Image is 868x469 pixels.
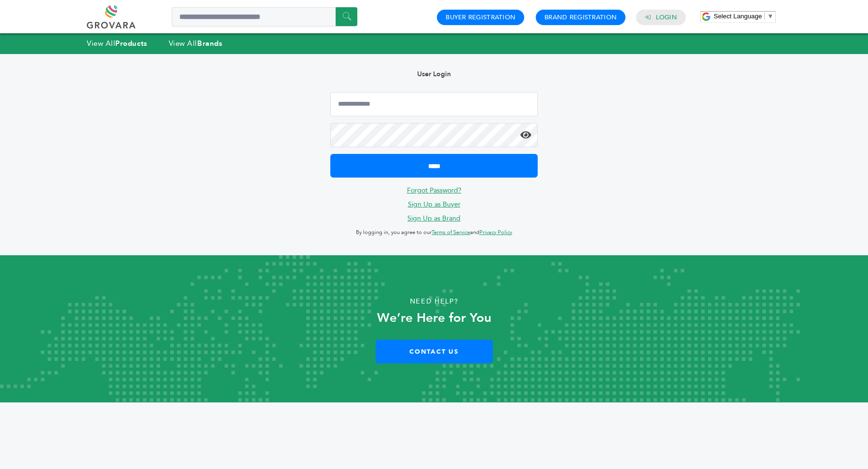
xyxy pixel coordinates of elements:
[169,39,223,48] a: View AllBrands
[544,13,617,22] a: Brand Registration
[417,69,451,79] b: User Login
[714,13,773,20] a: Select Language​
[43,294,825,309] p: Need Help?
[87,39,148,48] a: View AllProducts
[714,13,762,20] span: Select Language
[330,227,538,238] p: By logging in, you agree to our and
[376,340,493,363] a: Contact Us
[407,214,461,223] a: Sign Up as Brand
[656,13,677,22] a: Login
[764,13,765,20] span: ​
[330,92,538,116] input: Email Address
[432,229,470,236] a: Terms of Service
[377,309,491,327] strong: We’re Here for You
[172,7,357,27] input: Search a product or brand...
[115,39,147,48] strong: Products
[479,229,512,236] a: Privacy Policy
[408,200,461,209] a: Sign Up as Buyer
[446,13,515,22] a: Buyer Registration
[197,39,222,48] strong: Brands
[330,123,538,147] input: Password
[767,13,773,20] span: ▼
[407,186,461,195] a: Forgot Password?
